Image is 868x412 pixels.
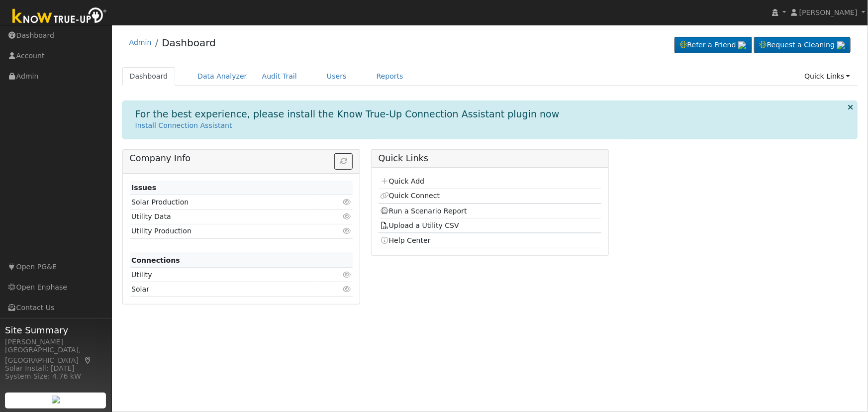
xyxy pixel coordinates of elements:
a: Quick Add [380,177,424,185]
strong: Connections [131,256,180,264]
i: Click to view [342,286,351,293]
div: [GEOGRAPHIC_DATA], [GEOGRAPHIC_DATA] [5,345,106,366]
a: Refer a Friend [675,37,752,54]
img: retrieve [837,41,845,49]
strong: Issues [131,184,156,192]
a: Map [84,356,93,364]
a: Dashboard [122,67,176,86]
img: Know True-Up [7,5,112,28]
div: [PERSON_NAME] [5,337,106,347]
i: Click to view [342,271,351,278]
img: retrieve [738,41,746,49]
span: [PERSON_NAME] [799,8,858,16]
h1: For the best experience, please install the Know True-Up Connection Assistant plugin now [135,108,560,120]
i: Click to view [342,199,351,206]
a: Admin [129,38,152,46]
td: Utility Data [130,209,317,224]
a: Help Center [380,236,431,244]
a: Audit Trail [255,67,304,86]
span: Site Summary [5,323,106,337]
div: Solar Install: [DATE] [5,363,106,374]
h5: Company Info [130,153,353,164]
a: Install Connection Assistant [135,121,232,129]
a: Dashboard [162,37,216,49]
a: Reports [369,67,411,86]
h5: Quick Links [379,153,602,164]
a: Run a Scenario Report [380,207,467,215]
a: Users [319,67,354,86]
td: Utility [130,268,317,282]
td: Utility Production [130,224,317,238]
i: Click to view [342,227,351,234]
a: Quick Links [797,67,858,86]
i: Click to view [342,213,351,220]
a: Upload a Utility CSV [380,221,459,229]
div: System Size: 4.76 kW [5,371,106,382]
a: Quick Connect [380,192,440,200]
img: retrieve [52,396,60,404]
td: Solar Production [130,195,317,209]
a: Request a Cleaning [754,37,851,54]
td: Solar [130,282,317,297]
a: Data Analyzer [190,67,255,86]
